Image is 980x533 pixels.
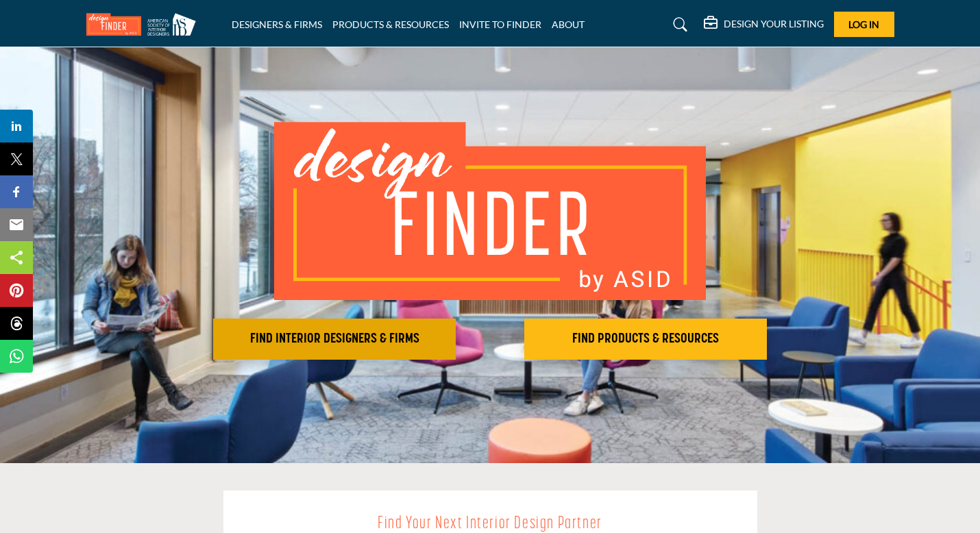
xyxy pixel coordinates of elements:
h2: FIND PRODUCTS & RESOURCES [528,331,763,347]
img: image [274,122,706,300]
a: PRODUCTS & RESOURCES [332,18,449,30]
a: Search [660,14,696,36]
h5: DESIGN YOUR LISTING [724,18,824,30]
button: Log In [834,12,894,37]
a: ABOUT [552,18,585,30]
a: INVITE TO FINDER [459,18,541,30]
div: DESIGN YOUR LISTING [704,16,824,33]
h2: FIND INTERIOR DESIGNERS & FIRMS [217,331,452,347]
button: FIND PRODUCTS & RESOURCES [524,319,767,360]
img: Site Logo [86,13,203,36]
button: FIND INTERIOR DESIGNERS & FIRMS [213,319,456,360]
span: Log In [848,18,879,30]
a: DESIGNERS & FIRMS [232,18,322,30]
